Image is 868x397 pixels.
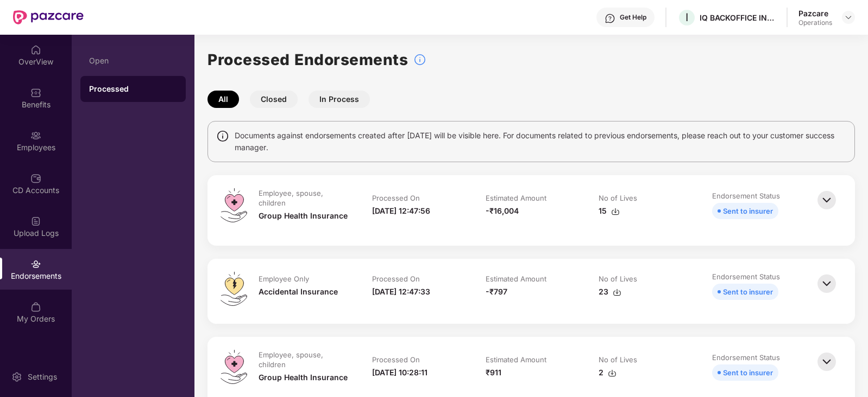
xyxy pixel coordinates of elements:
[712,272,780,281] div: Endorsement Status
[221,188,247,222] img: svg+xml;base64,PHN2ZyB4bWxucz0iaHR0cDovL3d3dy53My5vcmcvMjAwMC9zdmciIHdpZHRoPSI0OS4zMiIgaGVpZ2h0PS...
[611,207,620,216] img: svg+xml;base64,PHN2ZyBpZD0iRG93bmxvYWQtMzJ4MzIiIHhtbG5zPSJodHRwOi8vd3d3LnczLm9yZy8yMDAwL3N2ZyIgd2...
[30,87,41,98] img: svg+xml;base64,PHN2ZyBpZD0iQmVuZWZpdHMiIHhtbG5zPSJodHRwOi8vd3d3LnczLm9yZy8yMDAwL3N2ZyIgd2lkdGg9Ij...
[798,8,832,18] div: Pazcare
[599,286,621,298] div: 23
[372,367,427,379] div: [DATE] 10:28:11
[486,205,519,217] div: -₹16,004
[30,173,41,184] img: svg+xml;base64,PHN2ZyBpZD0iQ0RfQWNjb3VudHMiIGRhdGEtbmFtZT0iQ0QgQWNjb3VudHMiIHhtbG5zPSJodHRwOi8vd3...
[798,18,832,27] div: Operations
[372,193,420,203] div: Processed On
[599,367,617,379] div: 2
[250,91,298,108] button: Closed
[844,13,853,22] img: svg+xml;base64,PHN2ZyBpZD0iRHJvcGRvd24tMzJ4MzIiIHhtbG5zPSJodHRwOi8vd3d3LnczLm9yZy8yMDAwL3N2ZyIgd2...
[259,372,348,383] div: Group Health Insurance
[723,205,773,217] div: Sent to insurer
[11,372,22,382] img: svg+xml;base64,PHN2ZyBpZD0iU2V0dGluZy0yMHgyMCIgeG1sbnM9Imh0dHA6Ly93d3cudzMub3JnLzIwMDAvc3ZnIiB3aW...
[620,13,646,22] div: Get Help
[723,367,773,379] div: Sent to insurer
[30,302,41,312] img: svg+xml;base64,PHN2ZyBpZD0iTXlfT3JkZXJzIiBkYXRhLW5hbWU9Ik15IE9yZGVycyIgeG1sbnM9Imh0dHA6Ly93d3cudz...
[89,84,177,94] div: Processed
[712,353,780,362] div: Endorsement Status
[30,130,41,141] img: svg+xml;base64,PHN2ZyBpZD0iRW1wbG95ZWVzIiB4bWxucz0iaHR0cDovL3d3dy53My5vcmcvMjAwMC9zdmciIHdpZHRoPS...
[613,288,621,297] img: svg+xml;base64,PHN2ZyBpZD0iRG93bmxvYWQtMzJ4MzIiIHhtbG5zPSJodHRwOi8vd3d3LnczLm9yZy8yMDAwL3N2ZyIgd2...
[608,369,617,377] img: svg+xml;base64,PHN2ZyBpZD0iRG93bmxvYWQtMzJ4MzIiIHhtbG5zPSJodHRwOi8vd3d3LnczLm9yZy8yMDAwL3N2ZyIgd2...
[30,216,41,227] img: svg+xml;base64,PHN2ZyBpZD0iVXBsb2FkX0xvZ3MiIGRhdGEtbmFtZT0iVXBsb2FkIExvZ3MiIHhtbG5zPSJodHRwOi8vd3...
[486,193,546,203] div: Estimated Amount
[221,350,247,384] img: svg+xml;base64,PHN2ZyB4bWxucz0iaHR0cDovL3d3dy53My5vcmcvMjAwMC9zdmciIHdpZHRoPSI0OS4zMiIgaGVpZ2h0PS...
[259,210,348,222] div: Group Health Insurance
[486,286,507,298] div: -₹797
[372,205,430,217] div: [DATE] 12:47:56
[235,130,846,153] span: Documents against endorsements created after [DATE] will be visible here. For documents related t...
[599,205,620,217] div: 15
[599,355,637,364] div: No of Lives
[30,44,41,55] img: svg+xml;base64,PHN2ZyBpZD0iSG9tZSIgeG1sbnM9Imh0dHA6Ly93d3cudzMub3JnLzIwMDAvc3ZnIiB3aWR0aD0iMjAiIG...
[815,272,839,296] img: svg+xml;base64,PHN2ZyBpZD0iQmFjay0zMngzMiIgeG1sbnM9Imh0dHA6Ly93d3cudzMub3JnLzIwMDAvc3ZnIiB3aWR0aD...
[207,48,408,72] h1: Processed Endorsements
[815,350,839,374] img: svg+xml;base64,PHN2ZyBpZD0iQmFjay0zMngzMiIgeG1sbnM9Imh0dHA6Ly93d3cudzMub3JnLzIwMDAvc3ZnIiB3aWR0aD...
[599,193,637,203] div: No of Lives
[372,286,430,298] div: [DATE] 12:47:33
[13,10,84,24] img: New Pazcare Logo
[259,274,309,284] div: Employee Only
[372,274,420,284] div: Processed On
[685,11,688,24] span: I
[24,372,60,382] div: Settings
[259,188,348,208] div: Employee, spouse, children
[207,91,239,108] button: All
[599,274,637,284] div: No of Lives
[486,274,546,284] div: Estimated Amount
[372,355,420,364] div: Processed On
[700,12,776,23] div: IQ BACKOFFICE INDIA PRIVATE LIMITED
[259,350,348,369] div: Employee, spouse, children
[309,91,370,108] button: In Process
[712,191,780,201] div: Endorsement Status
[259,286,338,298] div: Accidental Insurance
[413,53,426,66] img: svg+xml;base64,PHN2ZyBpZD0iSW5mb18tXzMyeDMyIiBkYXRhLW5hbWU9IkluZm8gLSAzMngzMiIgeG1sbnM9Imh0dHA6Ly...
[815,188,839,212] img: svg+xml;base64,PHN2ZyBpZD0iQmFjay0zMngzMiIgeG1sbnM9Imh0dHA6Ly93d3cudzMub3JnLzIwMDAvc3ZnIiB3aWR0aD...
[221,272,247,306] img: svg+xml;base64,PHN2ZyB4bWxucz0iaHR0cDovL3d3dy53My5vcmcvMjAwMC9zdmciIHdpZHRoPSI0OS4zMiIgaGVpZ2h0PS...
[486,355,546,364] div: Estimated Amount
[216,130,229,143] img: svg+xml;base64,PHN2ZyBpZD0iSW5mbyIgeG1sbnM9Imh0dHA6Ly93d3cudzMub3JnLzIwMDAvc3ZnIiB3aWR0aD0iMTQiIG...
[723,286,773,298] div: Sent to insurer
[30,259,41,270] img: svg+xml;base64,PHN2ZyBpZD0iRW5kb3JzZW1lbnRzIiB4bWxucz0iaHR0cDovL3d3dy53My5vcmcvMjAwMC9zdmciIHdpZH...
[89,56,177,65] div: Open
[605,13,615,24] img: svg+xml;base64,PHN2ZyBpZD0iSGVscC0zMngzMiIgeG1sbnM9Imh0dHA6Ly93d3cudzMub3JnLzIwMDAvc3ZnIiB3aWR0aD...
[486,367,501,379] div: ₹911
